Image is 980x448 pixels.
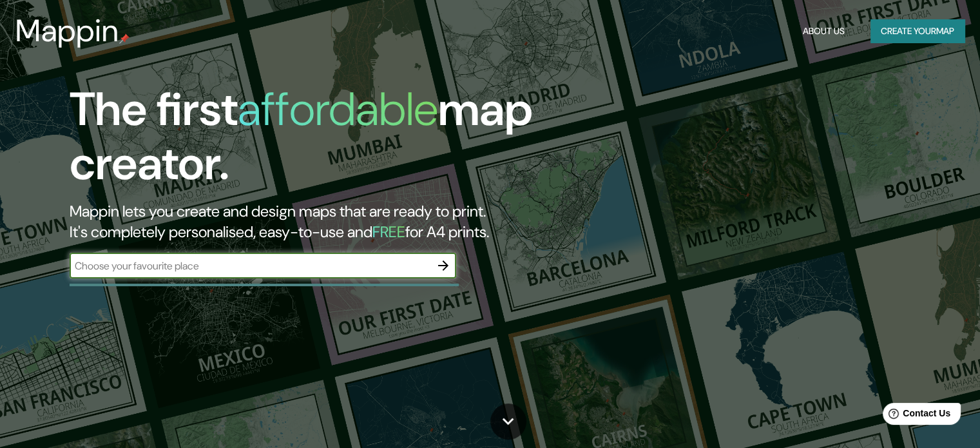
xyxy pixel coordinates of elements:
img: mappin-pin [119,34,130,44]
input: Choose your favourite place [70,258,430,273]
h5: FREE [372,222,405,242]
button: About Us [798,19,850,43]
button: Create yourmap [870,19,965,43]
h1: affordable [238,79,438,139]
h2: Mappin lets you create and design maps that are ready to print. It's completely personalised, eas... [70,201,560,242]
h3: Mappin [15,13,119,49]
h1: The first map creator. [70,83,560,201]
iframe: Help widget launcher [865,398,966,434]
